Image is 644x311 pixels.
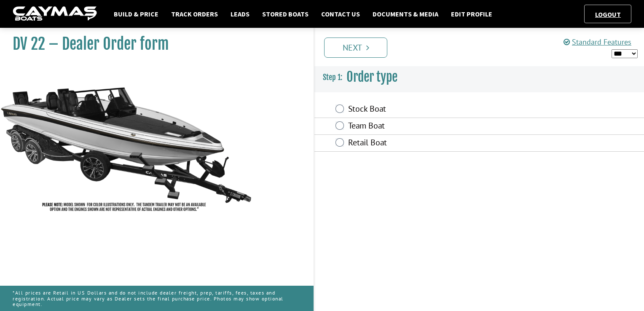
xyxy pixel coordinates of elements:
[348,137,526,150] label: Retail Boat
[314,62,644,93] h3: Order type
[322,36,644,58] ul: Pagination
[591,10,625,19] a: Logout
[13,35,292,54] h1: DV 22 – Dealer Order form
[226,8,254,19] a: Leads
[447,8,496,19] a: Edit Profile
[110,8,163,19] a: Build & Price
[258,8,313,19] a: Stored Boats
[13,6,97,22] img: caymas-dealer-connect-2ed40d3bc7270c1d8d7ffb4b79bf05adc795679939227970def78ec6f6c03838.gif
[324,38,387,58] a: Next
[348,121,526,133] label: Team Boat
[167,8,222,19] a: Track Orders
[368,8,443,19] a: Documents & Media
[563,37,631,47] a: Standard Features
[13,286,301,311] p: *All prices are Retail in US Dollars and do not include dealer freight, prep, tariffs, fees, taxe...
[348,104,526,116] label: Stock Boat
[317,8,364,19] a: Contact Us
